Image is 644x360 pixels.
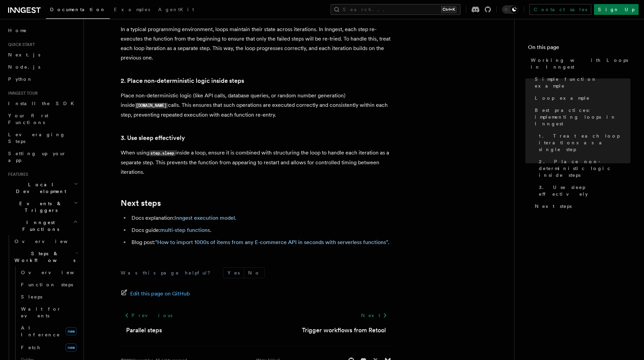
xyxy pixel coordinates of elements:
[5,197,79,216] button: Events & Triggers
[8,76,33,82] span: Python
[5,49,79,61] a: Next.js
[121,289,190,298] a: Edit this page on GitHub
[539,158,630,178] span: 2. Place non-deterministic logic inside steps
[18,279,79,291] a: Function steps
[155,239,388,245] a: "How to import 1000s of items from any E-commerce API in seconds with serverless functions"
[18,266,79,279] a: Overview
[5,219,73,233] span: Inngest Functions
[528,43,630,54] h4: On this page
[8,64,40,70] span: Node.js
[126,326,162,335] a: Parallel steps
[357,309,391,321] a: Next
[121,91,391,120] p: Place non-deterministic logic (like API calls, database queries, or random number generation) ins...
[5,97,79,110] a: Install the SDK
[8,101,78,106] span: Install the SDK
[12,247,79,266] button: Steps & Workflows
[121,148,391,177] p: When using inside a loop, ensure it is combined with structuring the loop to handle each iteratio...
[18,322,79,341] a: AI Inferencenew
[223,268,244,278] button: Yes
[18,291,79,303] a: Sleeps
[244,268,264,278] button: No
[5,147,79,166] a: Setting up your app
[46,2,110,19] a: Documentation
[15,239,84,244] span: Overview
[5,128,79,147] a: Leveraging Steps
[21,270,91,275] span: Overview
[154,2,198,18] a: AgentKit
[529,4,591,15] a: Contact sales
[5,73,79,85] a: Python
[121,25,391,63] p: In a typical programming environment, loops maintain their state across iterations. In Inngest, e...
[129,238,391,247] li: Blog post: .
[12,235,79,247] a: Overview
[535,107,630,127] span: Best practices: implementing loops in Inngest
[135,103,168,109] code: [DOMAIN_NAME]
[532,92,630,104] a: Loop example
[5,42,35,47] span: Quick start
[536,155,630,181] a: 2. Place non-deterministic logic inside steps
[539,133,630,153] span: 1. Treat each loop iterations as a single step
[121,198,161,208] a: Next steps
[21,282,73,287] span: Function steps
[5,172,28,177] span: Features
[539,184,630,197] span: 3. Use sleep effectively
[536,181,630,200] a: 3. Use sleep effectively
[121,309,176,321] a: Previous
[18,341,79,354] a: Fetchnew
[8,52,40,57] span: Next.js
[158,7,194,12] span: AgentKit
[532,73,630,92] a: Simple function example
[121,133,185,143] a: 3. Use sleep effectively
[535,203,572,210] span: Next steps
[536,130,630,155] a: 1. Treat each loop iterations as a single step
[502,5,518,14] button: Toggle dark mode
[129,213,391,223] li: Docs explanation: .
[5,110,79,128] a: Your first Functions
[8,27,27,34] span: Home
[110,2,154,18] a: Examples
[50,7,106,12] span: Documentation
[5,91,38,96] span: Inngest tour
[535,76,630,89] span: Simple function example
[535,95,590,101] span: Loop example
[5,178,79,197] button: Local Development
[5,216,79,235] button: Inngest Functions
[8,151,66,163] span: Setting up your app
[66,327,77,335] span: new
[5,24,79,37] a: Home
[21,294,42,299] span: Sleeps
[21,345,41,350] span: Fetch
[528,54,630,73] a: Working with Loops in Inngest
[130,289,190,298] span: Edit this page on GitHub
[532,104,630,130] a: Best practices: implementing loops in Inngest
[331,4,460,15] button: Search...Ctrl+K
[121,76,244,86] a: 2. Place non-deterministic logic inside steps
[302,326,386,335] a: Trigger workflows from Retool
[5,181,74,195] span: Local Development
[8,113,48,125] span: Your first Functions
[21,306,61,318] span: Wait for events
[5,61,79,73] a: Node.js
[129,225,391,235] li: Docs guide: .
[441,6,456,13] kbd: Ctrl+K
[149,150,175,156] code: step.sleep
[12,250,75,264] span: Steps & Workflows
[21,325,60,337] span: AI Inference
[594,4,639,15] a: Sign Up
[5,200,74,214] span: Events & Triggers
[8,132,65,144] span: Leveraging Steps
[114,7,150,12] span: Examples
[532,200,630,212] a: Next steps
[121,269,215,276] p: Was this page helpful?
[18,303,79,322] a: Wait for events
[66,343,77,352] span: new
[174,215,235,221] a: Inngest execution model
[531,57,630,70] span: Working with Loops in Inngest
[160,227,210,233] a: multi-step functions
